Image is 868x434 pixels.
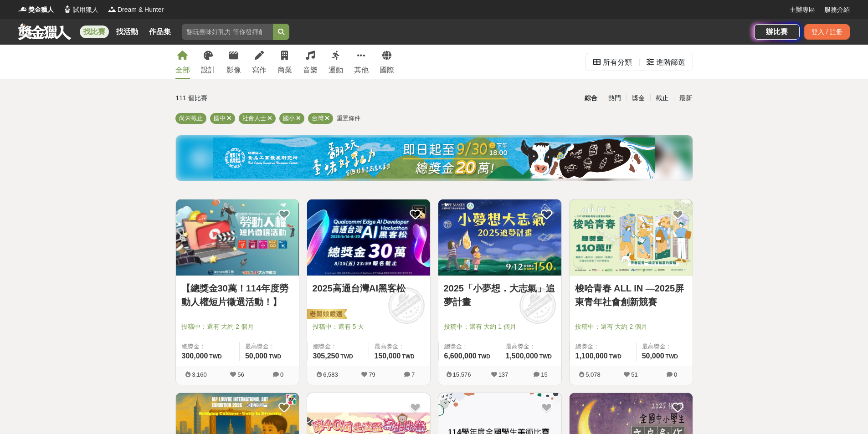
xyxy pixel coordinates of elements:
[182,352,208,360] span: 300,000
[444,352,477,360] span: 6,600,000
[312,115,324,122] span: 台灣
[18,5,54,15] a: Logo獎金獵人
[478,353,490,360] span: TWD
[444,342,494,351] span: 總獎金：
[63,5,72,14] img: Logo
[380,65,394,76] div: 國際
[192,371,207,378] span: 3,160
[354,45,369,79] a: 其他
[609,353,621,360] span: TWD
[226,45,241,79] a: 影像
[313,342,363,351] span: 總獎金：
[340,353,353,360] span: TWD
[269,353,281,360] span: TWD
[313,322,425,332] span: 投稿中：還有 5 天
[631,371,637,378] span: 51
[113,26,142,38] a: 找活動
[118,5,164,15] span: Dream & Hunter
[252,45,267,79] a: 寫作
[181,281,293,309] a: 【總獎金30萬！114年度勞動人權短片徵選活動！】
[375,352,401,360] span: 150,000
[804,24,850,40] div: 登入 / 註冊
[438,199,561,276] a: Cover Image
[575,281,687,309] a: 梭哈青春 ALL IN —2025屏東青年社會創新競賽
[242,115,266,122] span: 社會人士
[108,5,117,14] img: Logo
[175,45,190,79] a: 全部
[108,5,164,15] a: LogoDream & Hunter
[201,65,216,76] div: 設計
[642,342,687,351] span: 最高獎金：
[277,65,292,76] div: 商業
[283,115,295,122] span: 國小
[570,199,693,276] a: Cover Image
[650,90,674,106] div: 截止
[586,371,601,378] span: 5,078
[506,342,556,351] span: 最高獎金：
[579,90,603,106] div: 綜合
[237,371,244,378] span: 56
[176,199,299,276] img: Cover Image
[80,26,109,38] a: 找比賽
[369,371,375,378] span: 79
[642,352,664,360] span: 50,000
[201,45,216,79] a: 設計
[179,115,203,122] span: 尚未截止
[182,24,273,40] input: 翻玩臺味好乳力 等你發揮創意！
[280,371,283,378] span: 0
[277,45,292,79] a: 商業
[28,5,54,15] span: 獎金獵人
[411,371,415,378] span: 7
[252,65,267,76] div: 寫作
[305,308,347,321] img: 老闆娘嚴選
[73,5,98,15] span: 試用獵人
[438,199,561,276] img: Cover Image
[674,371,677,378] span: 0
[627,90,650,106] div: 獎金
[303,45,318,79] a: 音樂
[498,371,508,378] span: 137
[824,5,850,15] a: 服務介紹
[226,65,241,76] div: 影像
[674,90,698,106] div: 最新
[754,24,800,40] a: 辦比賽
[541,371,547,378] span: 15
[666,353,678,360] span: TWD
[307,199,430,276] a: Cover Image
[575,342,631,351] span: 總獎金：
[575,352,608,360] span: 1,100,000
[506,352,538,360] span: 1,500,000
[176,199,299,276] a: Cover Image
[453,371,471,378] span: 15,576
[307,199,430,276] img: Cover Image
[380,45,394,79] a: 國際
[313,352,339,360] span: 305,250
[603,90,627,106] div: 熱門
[175,65,190,76] div: 全部
[209,353,221,360] span: TWD
[354,65,369,76] div: 其他
[323,371,338,378] span: 6,583
[402,353,414,360] span: TWD
[181,322,293,332] span: 投稿中：還有 大約 2 個月
[245,352,267,360] span: 50,000
[329,45,343,79] a: 運動
[539,353,552,360] span: TWD
[656,53,685,71] div: 進階篩選
[337,115,360,122] span: 重置條件
[329,65,343,76] div: 運動
[313,281,425,295] a: 2025高通台灣AI黑客松
[145,26,175,38] a: 作品集
[375,342,425,351] span: 最高獎金：
[182,342,234,351] span: 總獎金：
[603,53,632,71] div: 所有分類
[63,5,98,15] a: Logo試用獵人
[245,342,293,351] span: 最高獎金：
[176,90,348,106] div: 111 個比賽
[18,5,27,14] img: Logo
[570,199,693,276] img: Cover Image
[790,5,815,15] a: 主辦專區
[444,322,556,332] span: 投稿中：還有 大約 1 個月
[213,138,655,179] img: bbde9c48-f993-4d71-8b4e-c9f335f69c12.jpg
[444,281,556,309] a: 2025「小夢想．大志氣」追夢計畫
